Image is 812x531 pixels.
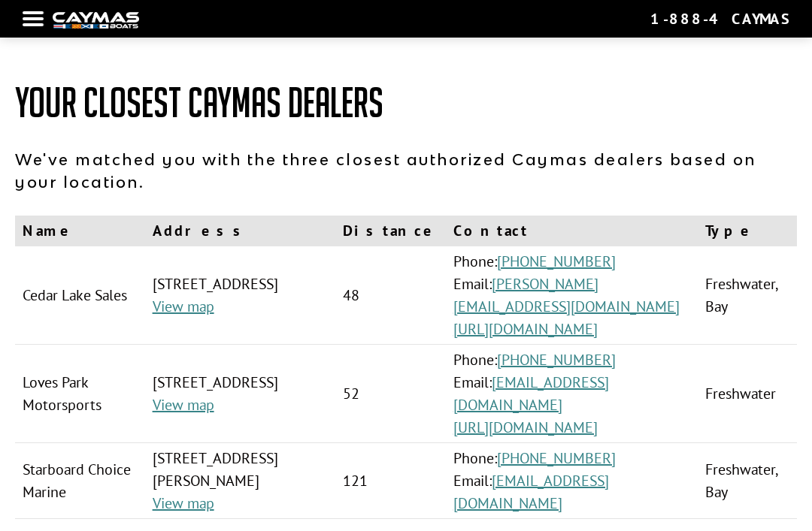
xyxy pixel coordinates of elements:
a: [PHONE_NUMBER] [497,448,616,468]
td: Phone: Email: [446,345,698,443]
a: [EMAIL_ADDRESS][DOMAIN_NAME] [453,471,609,513]
td: Starboard Choice Marine [15,443,145,519]
td: Phone: Email: [446,246,698,345]
td: [STREET_ADDRESS][PERSON_NAME] [145,443,335,519]
td: Cedar Lake Sales [15,246,145,345]
td: Phone: Email: [446,443,698,519]
td: Freshwater [698,345,797,443]
a: View map [153,493,214,513]
div: 1-888-4CAYMAS [650,9,789,29]
td: [STREET_ADDRESS] [145,345,335,443]
td: [STREET_ADDRESS] [145,246,335,345]
td: 48 [335,246,446,345]
a: View map [153,297,214,316]
a: [EMAIL_ADDRESS][DOMAIN_NAME] [453,373,609,415]
th: Name [15,216,145,246]
th: Distance [335,216,446,246]
td: Loves Park Motorsports [15,345,145,443]
a: [PHONE_NUMBER] [497,350,616,370]
td: Freshwater, Bay [698,246,797,345]
td: 52 [335,345,446,443]
a: View map [153,395,214,415]
h1: Your Closest Caymas Dealers [15,80,797,125]
th: Type [698,216,797,246]
td: Freshwater, Bay [698,443,797,519]
th: Contact [446,216,698,246]
a: [PERSON_NAME][EMAIL_ADDRESS][DOMAIN_NAME] [453,274,680,316]
td: 121 [335,443,446,519]
p: We've matched you with the three closest authorized Caymas dealers based on your location. [15,148,797,193]
a: [URL][DOMAIN_NAME] [453,319,598,339]
th: Address [145,216,335,246]
a: [URL][DOMAIN_NAME] [453,418,598,437]
a: [PHONE_NUMBER] [497,252,616,271]
img: white-logo-c9c8dbefe5ff5ceceb0f0178aa75bf4bb51f6bca0971e226c86eb53dfe498488.png [53,12,139,28]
